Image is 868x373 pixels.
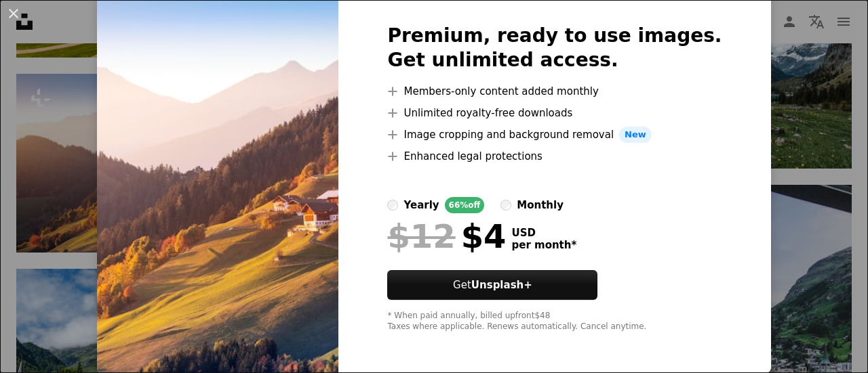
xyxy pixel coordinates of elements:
div: $4 [387,219,506,254]
li: Enhanced legal protections [387,148,722,164]
input: monthly [500,200,511,211]
strong: Unsplash+ [471,279,532,291]
span: USD [511,227,576,239]
input: yearly66%off [387,200,398,211]
li: Unlimited royalty-free downloads [387,105,722,121]
div: * When paid annually, billed upfront $48 Taxes where applicable. Renews automatically. Cancel any... [387,311,722,332]
li: Members-only content added monthly [387,83,722,100]
span: New [619,127,652,143]
div: 66% off [445,197,485,213]
div: monthly [517,197,564,213]
li: Image cropping and background removal [387,127,722,143]
h2: Premium, ready to use images. Get unlimited access. [387,24,722,72]
span: $12 [387,219,455,254]
button: GetUnsplash+ [387,270,597,300]
span: per month * [511,239,576,251]
div: yearly [403,197,439,213]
